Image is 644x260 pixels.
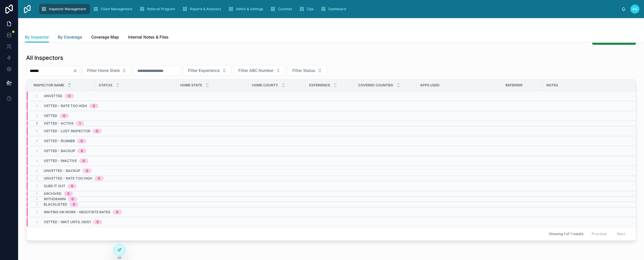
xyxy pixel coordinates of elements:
button: Select Button [234,65,285,76]
span: Filter Experience [188,68,220,73]
img: App logo [23,5,32,14]
a: Inspector Management [39,4,90,14]
span: Admin & Settings [236,7,263,11]
div: 0 [67,191,70,196]
span: Unvetted - Rate Too High [44,176,92,181]
span: Filter Home State [87,68,120,73]
div: 0 [96,129,98,133]
span: Unvetted [44,94,62,98]
span: Referral Program [147,7,175,11]
div: 0 [81,149,83,153]
span: Unvetted - Backup [44,169,80,173]
a: By Coverage [58,32,82,43]
a: Internal Notes & Files [128,32,169,43]
a: Client Management [91,4,136,14]
span: Client Management [101,7,132,11]
div: 1 [79,121,81,126]
span: Filter Status [292,68,315,73]
a: Referral Program [137,4,179,14]
span: Experience [309,83,330,88]
span: Vetted [44,114,57,118]
div: 0 [116,210,118,214]
span: By Inspector [25,34,49,40]
a: Dashboard [319,4,350,14]
button: Select Button [183,65,231,76]
a: Zips [297,4,318,14]
div: 0 [81,139,83,143]
div: 0 [83,159,85,163]
span: Home County [252,83,278,88]
span: Referrer [505,83,523,88]
a: By Inspector [25,32,49,43]
a: Admin & Settings [226,4,267,14]
span: Inspector Management [49,7,86,11]
div: 0 [73,202,75,207]
span: Zips [307,7,314,11]
span: Vetted - Inactive [44,159,77,163]
div: 0 [86,169,88,173]
span: Waiting on Work - Negotiate Rates [44,210,110,214]
span: Dashboard [328,7,346,11]
span: Status [99,83,112,88]
div: scrollable content [36,3,621,15]
a: Counties [268,4,296,14]
span: Covered Counties [358,83,393,88]
div: 0 [71,184,73,188]
span: Vetted - Backup [44,149,75,153]
div: 0 [98,176,100,181]
span: Vetted - Runner [44,139,75,143]
span: Vetted - Active [44,121,74,126]
span: Subs It Out [44,184,65,188]
span: Internal Notes & Files [128,34,169,40]
div: 0 [68,94,70,98]
span: Home State [180,83,202,88]
span: Withdrawn [44,197,66,201]
div: 0 [72,197,74,201]
span: Reports & Analytics [190,7,221,11]
span: Vetted - Rate Too High [44,104,87,108]
div: 0 [63,114,65,118]
span: Inspector Name [33,83,64,88]
a: Coverage Map [91,32,119,43]
span: Notes [546,83,558,88]
h1: All Inspectors [26,54,63,62]
span: Coverage Map [91,34,119,40]
span: Apps Used [420,83,440,88]
span: Archived [44,191,62,196]
button: Select Button [82,65,131,76]
span: By Coverage [58,34,82,40]
div: 0 [97,220,99,224]
button: Clear [73,69,80,73]
span: Showing 1 of 1 results [549,232,583,236]
span: Vetted - Wait Until 09/01 [44,220,91,224]
div: 0 [93,104,95,108]
span: Blacklisted [44,202,67,207]
span: Counties [278,7,292,11]
span: Vetted - Lost Inspector [44,129,90,133]
button: Select Button [288,65,327,76]
a: Reports & Analytics [180,4,225,14]
span: Filter ABC Number [238,68,274,73]
span: AG [632,7,637,11]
